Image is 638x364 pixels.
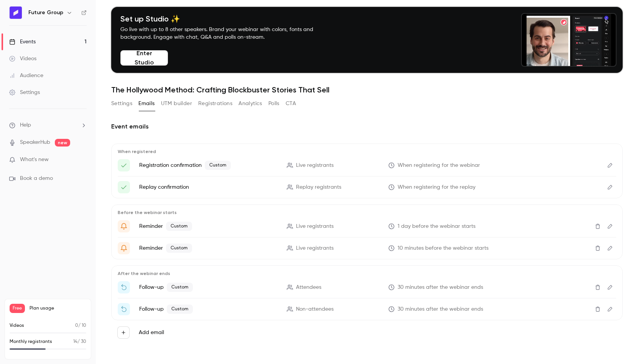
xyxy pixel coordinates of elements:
[10,322,24,329] p: Videos
[118,281,616,293] li: Thanks for attending {{ event_name }}
[604,181,616,193] button: Edit
[30,305,86,311] span: Plan usage
[592,281,604,293] button: Delete
[20,156,49,164] span: What's new
[118,220,616,232] li: Get ready for '{{ event_name }}' tomorrow!
[167,305,193,314] span: Custom
[139,222,278,231] p: Reminder
[398,183,475,191] span: When registering for the replay
[139,183,278,191] p: Replay confirmation
[9,121,87,129] li: help-dropdown-opener
[118,148,616,155] p: When registered
[20,138,50,147] a: SpeakerHub
[10,338,52,345] p: Monthly registrants
[73,339,77,344] span: 14
[205,161,231,170] span: Custom
[161,97,192,110] button: UTM builder
[120,26,331,41] p: Go live with up to 8 other speakers. Brand your webinar with colors, fonts and background. Engage...
[9,38,36,46] div: Events
[296,222,334,231] span: Live registrants
[166,244,192,253] span: Custom
[118,159,616,171] li: Here's your access link to {{ event_name }}!
[398,244,488,252] span: 10 minutes before the webinar starts
[398,161,480,170] span: When registering for the webinar
[139,161,278,170] p: Registration confirmation
[398,305,483,313] span: 30 minutes after the webinar ends
[296,244,334,252] span: Live registrants
[604,242,616,254] button: Edit
[55,139,70,147] span: new
[75,323,78,328] span: 0
[286,97,296,110] button: CTA
[9,55,36,63] div: Videos
[75,322,86,329] p: / 10
[111,122,623,131] h2: Event emails
[73,338,86,345] p: / 30
[198,97,232,110] button: Registrations
[138,97,155,110] button: Emails
[20,121,31,129] span: Help
[604,281,616,293] button: Edit
[592,242,604,254] button: Delete
[118,181,616,193] li: Here's your access link to {{ event_name }}!
[167,283,193,292] span: Custom
[604,303,616,315] button: Edit
[604,220,616,232] button: Edit
[268,97,280,110] button: Polls
[118,303,616,315] li: Watch the replay of {{ event_name }}
[296,161,334,170] span: Live registrants
[398,283,483,292] span: 30 minutes after the webinar ends
[10,7,22,19] img: Future Group
[118,209,616,216] p: Before the webinar starts
[296,183,341,191] span: Replay registrants
[120,50,168,66] button: Enter Studio
[10,304,25,313] span: Free
[296,305,334,313] span: Non-attendees
[118,242,616,254] li: {{ event_name }} is about to go live
[120,14,331,23] h4: Set up Studio ✨
[139,244,278,253] p: Reminder
[592,303,604,315] button: Delete
[592,220,604,232] button: Delete
[166,222,192,231] span: Custom
[139,329,164,336] label: Add email
[118,270,616,277] p: After the webinar ends
[20,175,53,183] span: Book a demo
[238,97,262,110] button: Analytics
[139,305,278,314] p: Follow-up
[111,85,623,94] h1: The Hollywood Method: Crafting Blockbuster Stories That Sell
[28,9,63,16] h6: Future Group
[9,72,43,79] div: Audience
[111,97,132,110] button: Settings
[398,222,475,231] span: 1 day before the webinar starts
[139,283,278,292] p: Follow-up
[604,159,616,171] button: Edit
[296,283,321,292] span: Attendees
[9,89,40,96] div: Settings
